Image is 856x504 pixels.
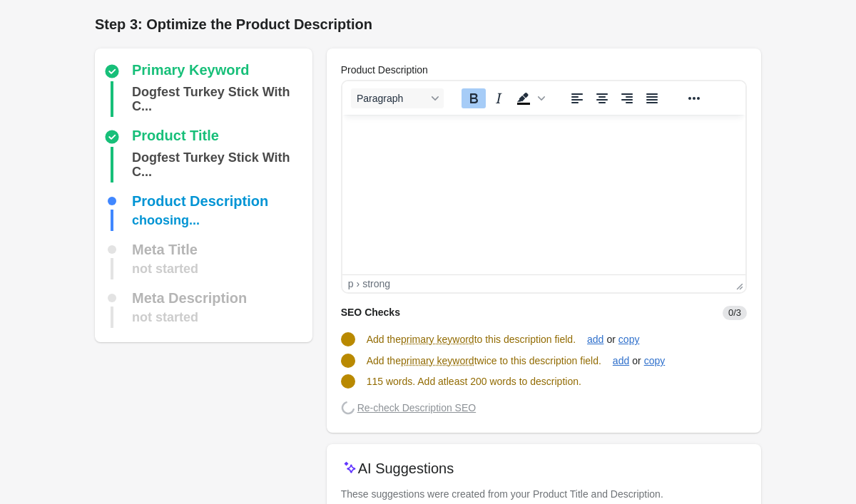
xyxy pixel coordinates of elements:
button: Blocks [351,88,444,108]
span: Add the twice to this description field. [367,355,601,366]
span: These suggestions were created from your Product Title and Description. [341,488,663,500]
span: primary keyword [401,332,474,346]
button: add [607,348,635,374]
label: Product Description [341,63,428,77]
div: › [356,278,360,289]
div: strong [362,278,390,289]
div: not started [132,307,198,328]
button: Italic [486,88,511,108]
span: or [629,354,643,368]
span: Add the to this description field. [367,334,576,345]
button: Reveal or hide additional toolbar items [682,88,706,108]
div: choosing... [132,210,200,231]
button: copy [638,348,671,374]
iframe: Rich Text Area [342,115,745,274]
div: Primary Keyword [132,63,250,80]
span: Paragraph [357,93,427,104]
span: primary keyword [401,354,474,368]
div: copy [618,334,640,345]
div: p [348,278,354,289]
button: Bold [462,88,486,108]
h1: Step 3: Optimize the Product Description [95,14,761,34]
div: not started [132,258,198,279]
button: Justify [640,88,664,108]
button: copy [613,326,646,352]
button: Align right [615,88,639,108]
div: Dogfest Turkey Stick With Colostrum, Treats For Puppies, 45g [132,147,307,182]
span: or [603,332,618,346]
div: Product Title [132,128,219,145]
div: Meta Title [132,242,198,257]
div: copy [644,355,666,366]
div: Background color [511,88,547,108]
div: Dogfest Turkey Stick With Colostrum [132,81,307,117]
span: 0/3 [723,306,747,320]
button: Align center [590,88,614,108]
div: Meta Description [132,291,247,305]
button: add [581,326,609,352]
div: Product Description [132,194,268,208]
div: Press the Up and Down arrow keys to resize the editor. [730,275,745,292]
span: SEO Checks [341,307,400,318]
div: add [613,355,629,366]
p: AI Suggestions [358,458,454,478]
button: Align left [565,88,589,108]
div: add [587,334,603,345]
span: 115 words. Add atleast 200 words to description. [367,376,581,387]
